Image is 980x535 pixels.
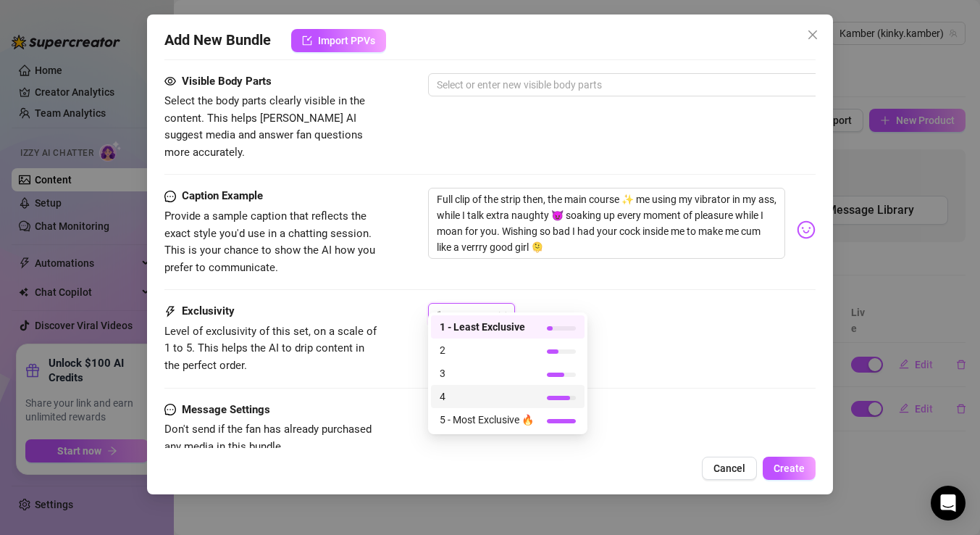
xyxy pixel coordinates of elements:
[797,220,816,239] img: svg%3e
[164,75,176,87] span: eye
[164,303,176,320] span: thunderbolt
[774,463,805,474] span: Create
[440,365,534,381] span: 3
[713,463,745,474] span: Cancel
[440,389,534,405] span: 4
[182,403,270,416] strong: Message Settings
[164,210,375,274] span: Provide a sample caption that reflects the exact style you'd use in a chatting session. This is y...
[291,29,386,52] button: Import PPVs
[931,486,966,521] div: Open Intercom Messenger
[164,188,176,205] span: message
[182,75,272,88] strong: Visible Body Parts
[440,319,534,335] span: 1 - Least Exclusive
[318,35,375,46] span: Import PPVs
[437,304,443,325] span: 1
[164,423,372,453] span: Don't send if the fan has already purchased any media in this bundle.
[440,342,534,358] span: 2
[763,457,816,480] button: Create
[164,325,377,372] span: Level of exclusivity of this set, on a scale of 1 to 5. This helps the AI to drip content in the ...
[164,29,271,52] span: Add New Bundle
[182,189,263,202] strong: Caption Example
[801,23,824,46] button: Close
[182,304,235,318] strong: Exclusivity
[302,36,312,46] span: import
[164,94,365,159] span: Select the body parts clearly visible in the content. This helps [PERSON_NAME] AI suggest media a...
[164,402,176,419] span: message
[428,188,785,259] textarea: Full clip of the strip then, the main course ✨ me using my vibrator in my ass, while I talk extra...
[801,29,824,41] span: Close
[440,412,534,428] span: 5 - Most Exclusive 🔥
[807,29,818,41] span: close
[702,457,757,480] button: Cancel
